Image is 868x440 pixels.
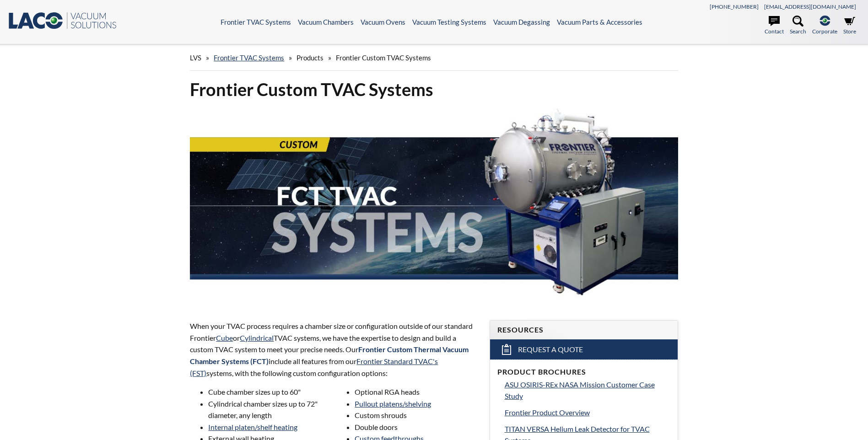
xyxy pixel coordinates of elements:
[497,367,670,377] h4: Product Brochures
[336,54,431,62] span: Frontier Custom TVAC Systems
[518,345,583,354] span: Request a Quote
[843,16,856,36] a: Store
[190,357,438,377] a: Frontier Standard TVAC's (FST)
[355,421,478,433] li: Double doors
[355,409,478,421] li: Custom shrouds
[355,399,431,408] a: Pullout platens/shelving
[190,320,478,379] p: When your TVAC process requires a chamber size or configuration outside of our standard Frontier ...
[505,380,655,401] span: ASU OSIRIS-REx NASA Mission Customer Case Study
[505,379,670,402] a: ASU OSIRIS-REx NASA Mission Customer Case Study
[710,3,759,10] a: [PHONE_NUMBER]
[764,3,856,10] a: [EMAIL_ADDRESS][DOMAIN_NAME]
[812,27,837,36] span: Corporate
[505,407,670,419] a: Frontier Product Overview
[765,16,784,36] a: Contact
[490,339,678,360] a: Request a Quote
[557,18,642,26] a: Vacuum Parts & Accessories
[240,333,274,342] a: Cylindrical
[190,345,469,365] span: Frontier Custom Thermal Vacuum Chamber Systems (FCT)
[493,18,550,26] a: Vacuum Degassing
[505,408,590,417] span: Frontier Product Overview
[790,16,806,36] a: Search
[208,398,332,421] li: Cylindrical chamber sizes up to 72" diameter, any length
[361,18,405,26] a: Vacuum Ovens
[297,54,323,62] span: Products
[190,78,678,101] h1: Frontier Custom TVAC Systems
[208,423,297,431] a: Internal platen/shelf heating
[497,325,670,335] h4: Resources
[216,333,233,342] a: Cube
[412,18,486,26] a: Vacuum Testing Systems
[221,18,291,26] a: Frontier TVAC Systems
[190,108,678,303] img: FCT TVAC Systems header
[298,18,354,26] a: Vacuum Chambers
[208,386,332,398] li: Cube chamber sizes up to 60"
[190,54,201,62] span: LVS
[214,54,284,62] a: Frontier TVAC Systems
[355,386,478,398] li: Optional RGA heads
[190,45,678,71] div: » » »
